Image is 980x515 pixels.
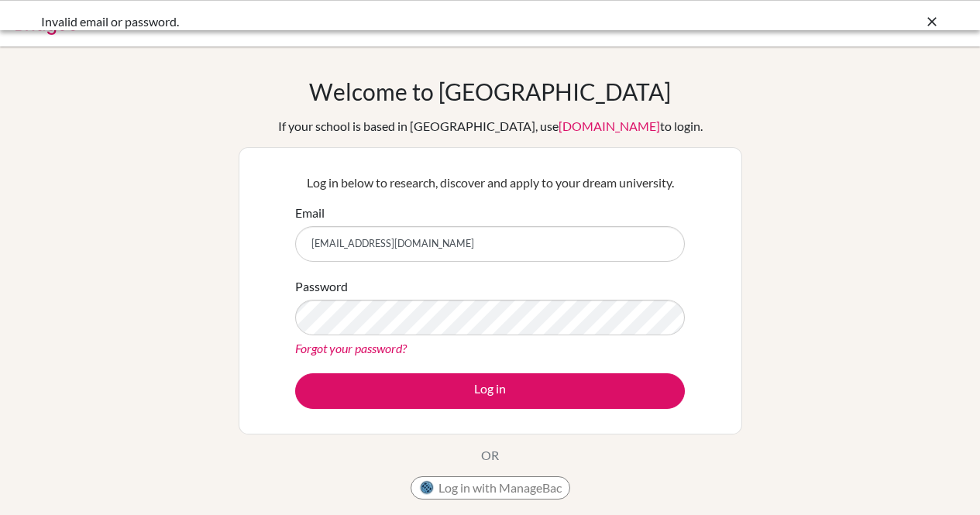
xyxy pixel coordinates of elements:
[559,118,660,133] a: [DOMAIN_NAME]
[41,12,707,31] div: Invalid email or password.
[309,77,671,105] h1: Welcome to [GEOGRAPHIC_DATA]
[411,476,570,500] button: Log in with ManageBac
[295,173,685,192] p: Log in below to research, discover and apply to your dream university.
[295,277,348,296] label: Password
[295,373,685,409] button: Log in
[295,204,325,222] label: Email
[481,446,499,465] p: OR
[278,117,703,136] div: If your school is based in [GEOGRAPHIC_DATA], use to login.
[295,341,407,355] a: Forgot your password?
